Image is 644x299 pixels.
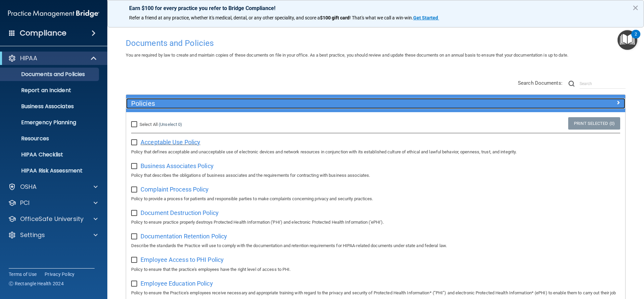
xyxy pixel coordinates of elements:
a: OSHA [8,183,98,191]
p: Settings [20,231,45,239]
p: Documents and Policies [4,71,96,78]
span: Select All [140,122,158,127]
p: Describe the standards the Practice will use to comply with the documentation and retention requi... [131,242,620,250]
p: HIPAA Risk Assessment [4,167,96,174]
a: Policies [131,98,620,109]
img: ic-search.3b580494.png [569,81,575,87]
input: Select All (Unselect 0) [131,122,139,127]
span: Refer a friend at any practice, whether it's medical, dental, or any other speciality, and score a [129,15,320,20]
p: HIPAA [20,54,37,62]
span: Document Destruction Policy [141,209,219,216]
span: Employee Education Policy [141,280,213,287]
p: OSHA [20,183,37,191]
a: Get Started [413,15,439,20]
span: Complaint Process Policy [141,186,209,193]
a: (Unselect 0) [159,122,182,127]
span: Business Associates Policy [141,162,214,169]
strong: Get Started [413,15,438,20]
p: Policy that defines acceptable and unacceptable use of electronic devices and network resources i... [131,148,620,156]
div: 2 [635,34,637,43]
p: PCI [20,199,30,207]
p: OfficeSafe University [20,215,84,223]
h5: Policies [131,100,495,107]
input: Search [580,79,626,89]
p: Business Associates [4,103,96,110]
a: Terms of Use [9,271,37,278]
span: Documentation Retention Policy [141,233,227,240]
span: You are required by law to create and maintain copies of these documents on file in your office. ... [126,53,568,58]
p: Earn $100 for every practice you refer to Bridge Compliance! [129,5,622,11]
span: Employee Access to PHI Policy [141,256,224,263]
span: ! That's what we call a win-win. [350,15,413,20]
span: Ⓒ Rectangle Health 2024 [9,280,64,287]
a: Privacy Policy [45,271,75,278]
p: Emergency Planning [4,119,96,126]
h4: Compliance [20,28,66,38]
p: Policy to ensure practice properly destroys Protected Health Information ('PHI') and electronic P... [131,218,620,226]
p: Policy to provide a process for patients and responsible parties to make complaints concerning pr... [131,195,620,203]
a: OfficeSafe University [8,215,98,223]
span: Acceptable Use Policy [141,139,200,146]
p: Policy to ensure that the practice's employees have the right level of access to PHI. [131,266,620,274]
a: HIPAA [8,54,97,62]
p: HIPAA Checklist [4,151,96,158]
p: Policy that describes the obligations of business associates and the requirements for contracting... [131,171,620,179]
h4: Documents and Policies [126,39,626,48]
strong: $100 gift card [320,15,350,20]
p: Resources [4,135,96,142]
a: PCI [8,199,98,207]
span: Search Documents: [518,80,562,86]
button: Open Resource Center, 2 new notifications [618,30,637,50]
button: Close [632,2,639,13]
a: Print Selected (0) [568,117,620,130]
img: PMB logo [8,7,99,20]
p: Report an Incident [4,87,96,94]
a: Settings [8,231,98,239]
